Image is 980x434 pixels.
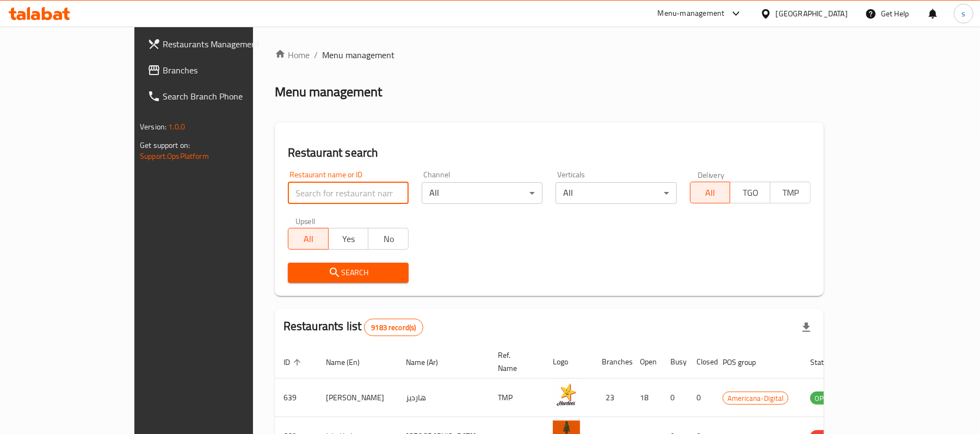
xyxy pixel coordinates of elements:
[406,356,452,369] span: Name (Ar)
[961,8,965,20] span: s
[365,323,422,333] span: 9183 record(s)
[658,7,725,20] div: Menu-management
[326,356,374,369] span: Name (En)
[775,185,806,201] span: TMP
[168,120,185,134] span: 1.0.0
[275,83,382,101] h2: Menu management
[810,392,837,405] span: OPEN
[283,356,304,369] span: ID
[810,392,837,405] div: OPEN
[793,314,819,340] div: Export file
[698,171,725,178] label: Delivery
[373,231,404,247] span: No
[553,382,580,409] img: Hardee's
[690,182,731,203] button: All
[593,379,631,417] td: 23
[140,149,209,163] a: Support.OpsPlatform
[723,356,770,369] span: POS group
[631,345,662,379] th: Open
[723,392,788,405] span: Americana-Digital
[139,31,298,57] a: Restaurants Management
[333,231,365,247] span: Yes
[297,266,400,280] span: Search
[368,228,409,250] button: No
[317,379,397,417] td: [PERSON_NAME]
[688,345,714,379] th: Closed
[631,379,662,417] td: 18
[288,145,811,161] h2: Restaurant search
[283,318,423,336] h2: Restaurants list
[695,185,726,201] span: All
[776,8,848,20] div: [GEOGRAPHIC_DATA]
[810,356,846,369] span: Status
[288,228,329,250] button: All
[556,182,676,204] div: All
[288,263,409,283] button: Search
[662,379,688,417] td: 0
[328,228,369,250] button: Yes
[770,182,811,203] button: TMP
[293,231,324,247] span: All
[364,319,423,336] div: Total records count
[397,379,489,417] td: هارديز
[295,217,316,225] label: Upsell
[139,57,298,83] a: Branches
[544,345,593,379] th: Logo
[322,48,395,61] span: Menu management
[140,120,167,134] span: Version:
[288,182,409,204] input: Search for restaurant name or ID..
[662,345,688,379] th: Busy
[422,182,543,204] div: All
[489,379,544,417] td: TMP
[163,64,289,77] span: Branches
[314,48,318,61] li: /
[730,182,771,203] button: TGO
[735,185,766,201] span: TGO
[163,90,289,103] span: Search Branch Phone
[593,345,631,379] th: Branches
[139,83,298,109] a: Search Branch Phone
[140,138,190,152] span: Get support on:
[275,48,824,61] nav: breadcrumb
[163,38,289,51] span: Restaurants Management
[498,349,531,375] span: Ref. Name
[688,379,714,417] td: 0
